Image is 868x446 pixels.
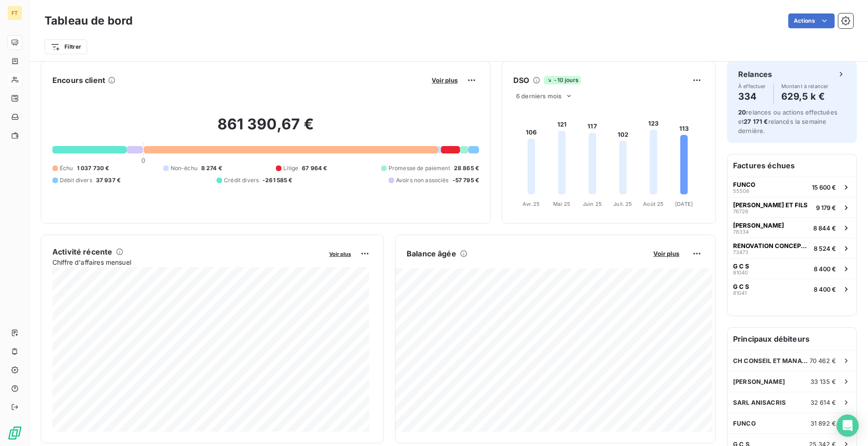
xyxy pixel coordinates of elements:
div: Open Intercom Messenger [836,414,859,437]
span: -10 jours [544,76,581,84]
span: Voir plus [653,250,679,257]
button: RENOVATION CONCEPT INGENIERIE734738 524 € [728,238,856,258]
button: G C S810418 400 € [728,279,856,299]
h4: 629,5 k € [781,89,829,104]
span: 55508 [733,188,749,194]
span: SARL ANISACRIS [733,399,786,406]
h6: Balance âgée [407,248,456,259]
span: 8 844 € [813,224,836,232]
button: [PERSON_NAME] ET FILS767269 179 € [728,197,856,217]
span: 0 [141,157,145,164]
span: 9 179 € [816,204,836,211]
span: 76726 [733,209,748,214]
h6: Factures échues [728,154,856,177]
img: Logo LeanPay [7,426,22,440]
h2: 861 390,67 € [52,115,479,143]
span: 78334 [733,229,749,235]
h6: Relances [738,69,772,80]
span: G C S [733,262,749,270]
span: 37 937 € [96,176,121,185]
span: Chiffre d'affaires mensuel [52,257,323,267]
span: À effectuer [738,83,766,89]
span: 8 400 € [814,265,836,273]
span: G C S [733,283,749,290]
tspan: Juin 25 [583,201,602,207]
button: Voir plus [429,76,460,84]
span: Avoirs non associés [396,176,449,185]
span: [PERSON_NAME] ET FILS [733,201,808,209]
span: 6 derniers mois [516,92,562,100]
tspan: Juil. 25 [613,201,632,207]
span: 20 [738,108,746,116]
button: FUNCO5550815 600 € [728,177,856,197]
tspan: Mai 25 [553,201,570,207]
tspan: Avr. 25 [523,201,540,207]
span: Montant à relancer [781,83,829,89]
h4: 334 [738,89,766,104]
span: FUNCO [733,420,756,427]
span: Crédit divers [224,176,259,185]
span: [PERSON_NAME] [733,222,784,229]
span: 28 865 € [454,164,479,172]
span: 8 400 € [814,286,836,293]
span: Promesse de paiement [389,164,450,172]
span: 81041 [733,290,747,296]
div: FT [7,6,22,20]
span: 67 964 € [302,164,327,172]
span: 8 274 € [201,164,222,172]
span: Voir plus [432,76,458,84]
button: [PERSON_NAME]783348 844 € [728,217,856,238]
h6: Activité récente [52,246,112,257]
span: [PERSON_NAME] [733,378,785,385]
span: relances ou actions effectuées et relancés la semaine dernière. [738,108,837,134]
span: Débit divers [60,176,92,185]
span: 32 614 € [811,399,836,406]
span: -57 795 € [453,176,479,185]
button: G C S810408 400 € [728,258,856,279]
span: Voir plus [329,251,351,257]
span: 73473 [733,249,748,255]
span: 8 524 € [814,245,836,252]
span: Échu [60,164,73,172]
tspan: [DATE] [675,201,693,207]
span: Non-échu [171,164,198,172]
h3: Tableau de bord [45,13,133,29]
button: Voir plus [651,249,682,258]
h6: DSO [513,75,529,86]
span: 31 892 € [811,420,836,427]
button: Voir plus [326,249,354,258]
span: FUNCO [733,181,755,188]
span: 15 600 € [812,184,836,191]
span: 27 171 € [744,118,768,125]
span: CH CONSEIL ET MANAGEMENT [733,357,810,364]
h6: Encours client [52,75,105,86]
span: 1 037 730 € [77,164,109,172]
tspan: Août 25 [643,201,664,207]
span: RENOVATION CONCEPT INGENIERIE [733,242,810,249]
button: Filtrer [45,39,87,54]
span: 81040 [733,270,748,275]
button: Actions [788,13,835,28]
span: 33 135 € [811,378,836,385]
h6: Principaux débiteurs [728,328,856,350]
span: Litige [283,164,298,172]
span: -261 585 € [262,176,293,185]
span: 70 462 € [810,357,836,364]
